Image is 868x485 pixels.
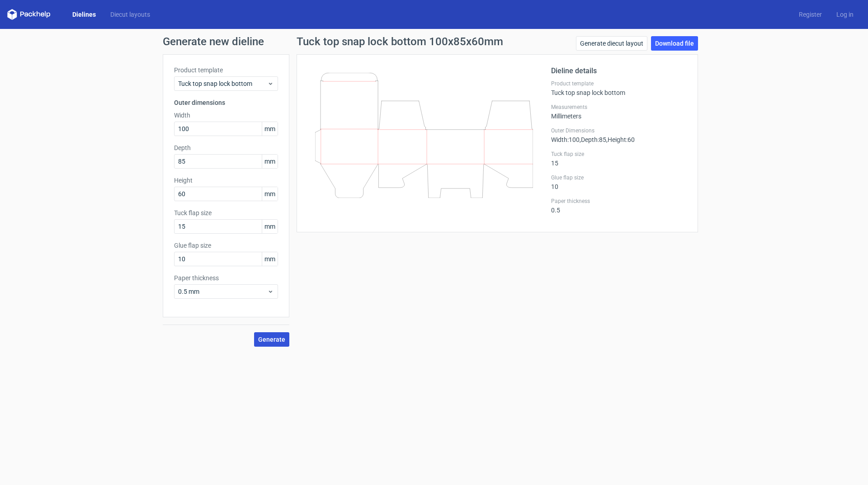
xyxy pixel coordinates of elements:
[551,174,687,181] label: Glue flap size
[551,66,687,76] h2: Dieline details
[174,241,278,250] label: Glue flap size
[551,104,687,120] div: Millimeters
[297,36,503,47] h1: Tuck top snap lock bottom 100x85x60mm
[792,10,829,19] a: Register
[551,127,687,134] label: Outer Dimensions
[262,252,278,266] span: mm
[551,136,580,143] span: Width : 100
[551,198,687,205] label: Paper thickness
[258,336,285,343] span: Generate
[163,36,705,47] h1: Generate new dieline
[103,10,157,19] a: Diecut layouts
[262,220,278,233] span: mm
[551,104,687,111] label: Measurements
[174,66,278,75] label: Product template
[651,36,698,51] a: Download file
[174,111,278,120] label: Width
[551,151,687,167] div: 15
[551,80,687,87] label: Product template
[262,155,278,168] span: mm
[551,80,687,96] div: Tuck top snap lock bottom
[551,198,687,214] div: 0.5
[551,174,687,190] div: 10
[576,36,647,51] a: Generate diecut layout
[174,98,278,107] h3: Outer dimensions
[174,176,278,185] label: Height
[829,10,861,19] a: Log in
[254,332,289,347] button: Generate
[580,136,606,143] span: , Depth : 85
[262,122,278,136] span: mm
[65,10,103,19] a: Dielines
[551,151,687,158] label: Tuck flap size
[174,143,278,152] label: Depth
[606,136,635,143] span: , Height : 60
[178,79,267,88] span: Tuck top snap lock bottom
[174,208,278,217] label: Tuck flap size
[262,187,278,201] span: mm
[174,273,278,283] label: Paper thickness
[178,287,267,296] span: 0.5 mm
